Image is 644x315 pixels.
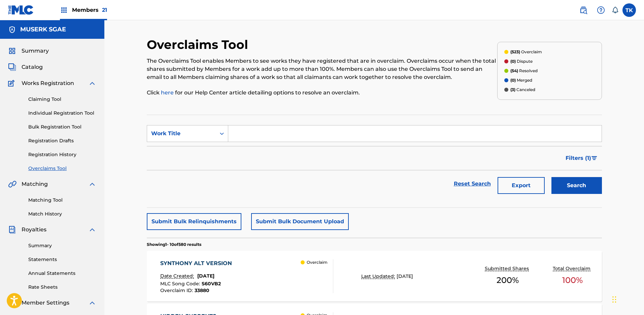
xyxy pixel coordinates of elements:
[28,284,96,291] a: Rate Sheets
[251,213,349,230] button: Submit Bulk Document Upload
[497,274,519,286] span: 200 %
[88,180,96,188] img: expand
[610,283,644,315] iframe: Chat Widget
[28,165,96,172] a: Overclaims Tool
[510,77,532,83] p: Merged
[28,256,96,263] a: Statements
[612,289,616,310] div: Drag
[577,3,590,17] a: Public Search
[622,3,636,17] div: User Menu
[597,6,605,14] img: help
[160,281,202,287] span: MLC Song Code :
[510,58,533,64] p: Dispute
[510,68,518,73] span: (54)
[361,273,397,280] p: Last Updated:
[498,177,545,194] button: Export
[8,26,16,34] img: Accounts
[88,299,96,307] img: expand
[22,180,48,188] span: Matching
[147,251,602,302] a: SYNTHONY ALT VERSIONDate Created:[DATE]MLC Song Code:S60VB2Overclaim ID:33880 OverclaimLast Updat...
[22,79,74,87] span: Works Registration
[8,79,17,87] img: Works Registration
[625,208,644,263] iframe: Resource Center
[8,63,16,71] img: Catalog
[197,273,214,279] span: [DATE]
[591,156,597,160] img: filter
[147,241,201,248] p: Showing 1 - 10 of 580 results
[510,87,515,92] span: (3)
[160,273,196,280] p: Date Created:
[485,265,531,272] p: Submitted Shares
[195,287,209,293] span: 33880
[147,125,602,197] form: Search Form
[22,226,46,234] span: Royalties
[28,242,96,249] a: Summary
[160,287,195,293] span: Overclaim ID :
[28,197,96,204] a: Matching Tool
[510,49,542,55] p: Overclaim
[562,150,602,167] button: Filters (1)
[562,274,583,286] span: 100 %
[397,273,413,279] span: [DATE]
[147,213,241,230] button: Submit Bulk Relinquishments
[8,5,34,15] img: MLC Logo
[553,265,592,272] p: Total Overclaim
[28,96,96,103] a: Claiming Tool
[88,226,96,234] img: expand
[510,59,516,64] span: (0)
[60,6,68,14] img: Top Rightsholders
[147,57,497,81] p: The Overclaims Tool enables Members to see works they have registered that are in overclaim. Over...
[8,47,49,55] a: SummarySummary
[510,78,516,83] span: (0)
[20,26,66,33] h5: MUSERK SGAE
[147,89,497,97] p: Click for our Help Center article detailing options to resolve an overclaim.
[28,110,96,117] a: Individual Registration Tool
[88,79,96,87] img: expand
[551,177,602,194] button: Search
[8,180,16,188] img: Matching
[22,63,43,71] span: Catalog
[566,154,591,162] span: Filters ( 1 )
[202,281,221,287] span: S60VB2
[8,47,16,55] img: Summary
[579,6,587,14] img: search
[22,47,49,55] span: Summary
[612,7,618,13] div: Notifications
[450,176,494,191] a: Reset Search
[510,87,535,93] p: Canceled
[8,63,43,71] a: CatalogCatalog
[28,151,96,158] a: Registration History
[160,259,235,267] div: SYNTHONY ALT VERSION
[510,68,538,74] p: Resolved
[72,6,107,14] span: Members
[28,137,96,144] a: Registration Drafts
[147,37,251,52] h2: Overclaims Tool
[161,89,175,96] a: here
[594,3,608,17] div: Help
[307,259,328,265] p: Overclaim
[8,226,16,234] img: Royalties
[102,7,107,13] span: 21
[510,49,520,54] span: (523)
[28,210,96,218] a: Match History
[28,123,96,131] a: Bulk Registration Tool
[151,130,212,138] div: Work Title
[28,270,96,277] a: Annual Statements
[22,299,69,307] span: Member Settings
